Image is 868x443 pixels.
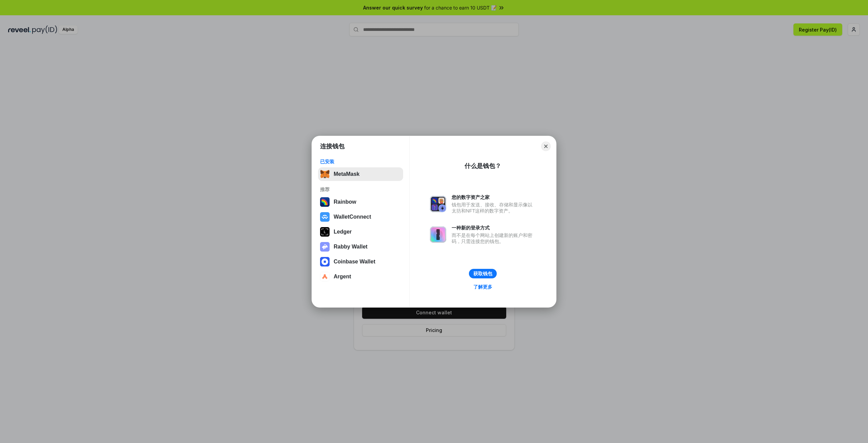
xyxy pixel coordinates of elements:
img: svg+xml,%3Csvg%20width%3D%2228%22%20height%3D%2228%22%20viewBox%3D%220%200%2028%2028%22%20fill%3D... [320,272,330,281]
img: svg+xml,%3Csvg%20xmlns%3D%22http%3A%2F%2Fwww.w3.org%2F2000%2Fsvg%22%20fill%3D%22none%22%20viewBox... [430,226,446,243]
div: 而不是在每个网站上创建新的账户和密码，只需连接您的钱包。 [452,232,536,244]
div: Coinbase Wallet [334,259,375,265]
button: 获取钱包 [469,269,497,278]
div: Argent [334,274,351,280]
div: 您的数字资产之家 [452,194,536,200]
button: Rabby Wallet [318,240,403,254]
div: 获取钱包 [473,271,492,277]
button: Close [541,142,551,151]
img: svg+xml,%3Csvg%20width%3D%22120%22%20height%3D%22120%22%20viewBox%3D%220%200%20120%20120%22%20fil... [320,197,330,207]
div: 钱包用于发送、接收、存储和显示像以太坊和NFT这样的数字资产。 [452,202,536,214]
button: Ledger [318,225,403,239]
div: 了解更多 [473,284,492,290]
img: svg+xml,%3Csvg%20xmlns%3D%22http%3A%2F%2Fwww.w3.org%2F2000%2Fsvg%22%20fill%3D%22none%22%20viewBox... [320,242,330,252]
div: WalletConnect [334,214,371,220]
img: svg+xml,%3Csvg%20fill%3D%22none%22%20height%3D%2233%22%20viewBox%3D%220%200%2035%2033%22%20width%... [320,169,330,179]
button: Coinbase Wallet [318,255,403,269]
div: 一种新的登录方式 [452,225,536,231]
div: 推荐 [320,186,401,192]
button: Argent [318,270,403,283]
div: Rainbow [334,199,356,205]
button: Rainbow [318,195,403,209]
img: svg+xml,%3Csvg%20width%3D%2228%22%20height%3D%2228%22%20viewBox%3D%220%200%2028%2028%22%20fill%3D... [320,212,330,222]
div: 已安装 [320,159,401,165]
button: MetaMask [318,167,403,181]
button: WalletConnect [318,210,403,224]
div: Ledger [334,229,352,235]
div: MetaMask [334,171,359,177]
img: svg+xml,%3Csvg%20xmlns%3D%22http%3A%2F%2Fwww.w3.org%2F2000%2Fsvg%22%20fill%3D%22none%22%20viewBox... [430,196,446,212]
img: svg+xml,%3Csvg%20width%3D%2228%22%20height%3D%2228%22%20viewBox%3D%220%200%2028%2028%22%20fill%3D... [320,257,330,266]
h1: 连接钱包 [320,142,344,150]
div: 什么是钱包？ [465,162,501,170]
img: svg+xml,%3Csvg%20xmlns%3D%22http%3A%2F%2Fwww.w3.org%2F2000%2Fsvg%22%20width%3D%2228%22%20height%3... [320,227,330,237]
div: Rabby Wallet [334,244,368,250]
a: 了解更多 [469,282,496,291]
